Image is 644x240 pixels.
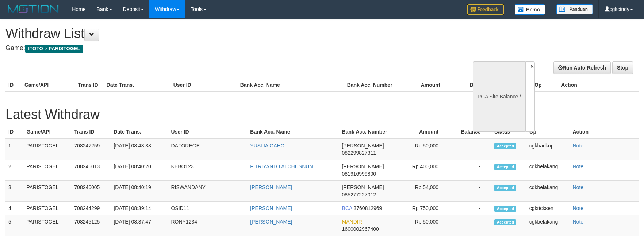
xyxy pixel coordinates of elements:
span: ITOTO > PARISTOGEL [25,45,83,53]
a: Note [572,219,583,225]
img: Button%20Memo.svg [515,4,545,15]
td: PARISTOGEL [23,139,71,160]
td: 5 [5,215,23,236]
th: ID [5,78,22,92]
td: - [449,160,491,181]
span: 1600002967400 [342,226,379,232]
th: Game/API [22,78,75,92]
th: Amount [400,125,449,139]
td: - [449,139,491,160]
th: Op [532,78,558,92]
td: cgkricksen [526,202,570,215]
td: cgkbackup [526,139,570,160]
h1: Latest Withdraw [5,107,639,122]
td: [DATE] 08:43:38 [111,139,168,160]
td: 1 [5,139,23,160]
span: BCA [342,205,352,211]
span: 082299827311 [342,150,376,156]
td: PARISTOGEL [23,202,71,215]
th: Amount [398,78,451,92]
td: Rp 54,000 [400,181,449,202]
th: Game/API [23,125,71,139]
span: 085277227012 [342,192,376,198]
a: [PERSON_NAME] [250,184,292,190]
th: Action [558,78,639,92]
img: Feedback.jpg [467,4,504,15]
th: Action [570,125,639,139]
td: - [449,202,491,215]
img: MOTION_logo.png [5,4,61,15]
td: 708244299 [71,202,111,215]
th: Trans ID [71,125,111,139]
td: [DATE] 08:40:20 [111,160,168,181]
td: Rp 50,000 [400,215,449,236]
span: Accepted [494,164,516,170]
span: 081916999800 [342,171,376,177]
span: Accepted [494,219,516,225]
a: Run Auto-Refresh [553,61,611,74]
a: [PERSON_NAME] [250,219,292,225]
td: 708247259 [71,139,111,160]
th: ID [5,125,23,139]
td: Rp 400,000 [400,160,449,181]
td: [DATE] 08:39:14 [111,202,168,215]
td: PARISTOGEL [23,160,71,181]
td: cgkbelakang [526,181,570,202]
span: MANDIRI [342,219,364,225]
td: 3 [5,181,23,202]
span: 3760812969 [353,205,382,211]
th: Bank Acc. Number [339,125,400,139]
th: Op [526,125,570,139]
span: Accepted [494,143,516,149]
h4: Game: [5,45,422,52]
td: PARISTOGEL [23,215,71,236]
a: FITRIYANTO ALCHUSNUN [250,164,313,169]
div: PGA Site Balance / [473,61,525,132]
td: RISWANDANY [168,181,247,202]
th: Bank Acc. Number [344,78,398,92]
a: Note [572,205,583,211]
span: [PERSON_NAME] [342,184,384,190]
td: cgkbelakang [526,215,570,236]
th: Trans ID [75,78,103,92]
a: Note [572,143,583,149]
td: 708246013 [71,160,111,181]
th: Date Trans. [111,125,168,139]
th: Bank Acc. Name [247,125,339,139]
td: OSID11 [168,202,247,215]
th: Bank Acc. Name [237,78,344,92]
span: [PERSON_NAME] [342,164,384,169]
span: Accepted [494,206,516,212]
td: KEBO123 [168,160,247,181]
td: cgkbelakang [526,160,570,181]
a: [PERSON_NAME] [250,205,292,211]
th: User ID [170,78,237,92]
span: Accepted [494,185,516,191]
a: Note [572,184,583,190]
td: DAFOREGE [168,139,247,160]
td: - [449,181,491,202]
td: 708245125 [71,215,111,236]
td: 2 [5,160,23,181]
td: PARISTOGEL [23,181,71,202]
a: Stop [612,61,633,74]
a: YUSLIA GAHO [250,143,284,149]
span: [PERSON_NAME] [342,143,384,149]
td: Rp 750,000 [400,202,449,215]
th: Balance [451,78,500,92]
th: User ID [168,125,247,139]
th: Status [491,125,526,139]
td: - [449,215,491,236]
th: Balance [449,125,491,139]
h1: Withdraw List [5,26,422,41]
img: panduan.png [556,4,593,14]
td: Rp 50,000 [400,139,449,160]
a: Note [572,164,583,169]
td: RONY1234 [168,215,247,236]
td: [DATE] 08:37:47 [111,215,168,236]
td: 708246005 [71,181,111,202]
td: [DATE] 08:40:19 [111,181,168,202]
th: Date Trans. [104,78,170,92]
td: 4 [5,202,23,215]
